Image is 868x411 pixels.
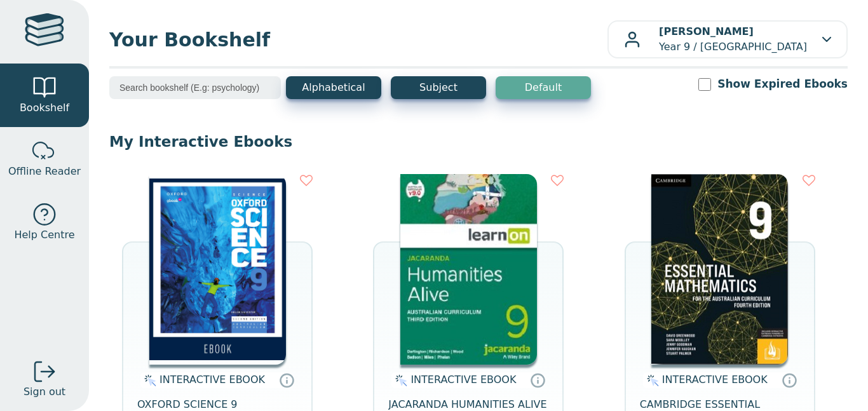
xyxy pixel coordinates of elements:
[659,24,807,55] p: Year 9 / [GEOGRAPHIC_DATA]
[530,372,545,387] a: Interactive eBooks are accessed online via the publisher’s portal. They contain interactive resou...
[140,373,156,388] img: interactive.svg
[651,174,788,365] img: d42d8904-00b0-4b86-b4f6-b04b4d561ff3.png
[149,174,286,365] img: b8c6f1d9-66b5-45f5-b35a-6a78e66c9448.jpg
[496,76,591,99] button: Default
[391,373,407,388] img: interactive.svg
[607,20,848,58] button: [PERSON_NAME]Year 9 / [GEOGRAPHIC_DATA]
[20,100,69,116] span: Bookshelf
[400,174,537,365] img: 3452a43b-406f-45eb-b597-a49fc8d37c37.jpg
[109,132,848,151] p: My Interactive Ebooks
[391,76,486,99] button: Subject
[279,372,294,387] a: Interactive eBooks are accessed online via the publisher’s portal. They contain interactive resou...
[8,164,81,179] span: Offline Reader
[410,374,516,386] span: INTERACTIVE EBOOK
[717,76,848,92] label: Show Expired Ebooks
[659,25,754,37] b: [PERSON_NAME]
[643,373,659,388] img: interactive.svg
[286,76,381,99] button: Alphabetical
[109,76,281,99] input: Search bookshelf (E.g: psychology)
[24,384,65,400] span: Sign out
[782,372,797,387] a: Interactive eBooks are accessed online via the publisher’s portal. They contain interactive resou...
[14,227,74,243] span: Help Centre
[159,374,265,386] span: INTERACTIVE EBOOK
[662,374,768,386] span: INTERACTIVE EBOOK
[109,25,607,54] span: Your Bookshelf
